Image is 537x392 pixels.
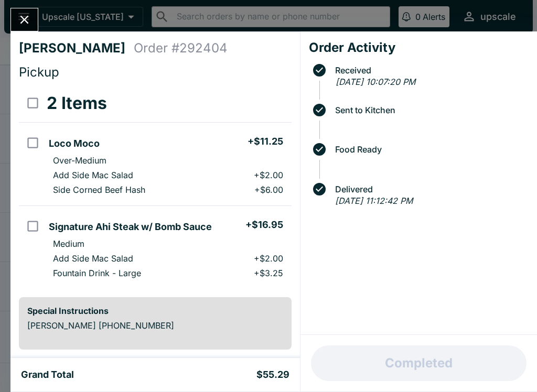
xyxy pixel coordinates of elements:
[134,40,228,56] h4: Order # 292404
[335,195,413,206] em: [DATE] 11:12:42 PM
[47,93,107,114] h3: 2 Items
[245,219,283,231] h5: + $16.95
[11,8,38,31] button: Close
[254,253,283,264] p: + $2.00
[19,40,134,56] h4: [PERSON_NAME]
[330,145,529,154] span: Food Ready
[330,66,529,75] span: Received
[53,238,84,249] p: Medium
[19,64,59,80] span: Pickup
[254,268,283,278] p: + $3.25
[27,306,283,316] h6: Special Instructions
[254,170,283,180] p: + $2.00
[53,184,145,195] p: Side Corned Beef Hash
[21,368,74,381] h5: Grand Total
[256,368,289,381] h5: $55.29
[27,320,283,331] p: [PERSON_NAME] [PHONE_NUMBER]
[336,77,415,87] em: [DATE] 10:07:20 PM
[19,84,292,289] table: orders table
[248,135,283,148] h5: + $11.25
[330,184,529,194] span: Delivered
[53,170,133,180] p: Add Side Mac Salad
[49,221,212,233] h5: Signature Ahi Steak w/ Bomb Sauce
[49,137,100,150] h5: Loco Moco
[309,40,529,56] h4: Order Activity
[254,184,283,195] p: + $6.00
[53,268,141,278] p: Fountain Drink - Large
[53,253,133,264] p: Add Side Mac Salad
[330,105,529,115] span: Sent to Kitchen
[53,155,106,166] p: Over-Medium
